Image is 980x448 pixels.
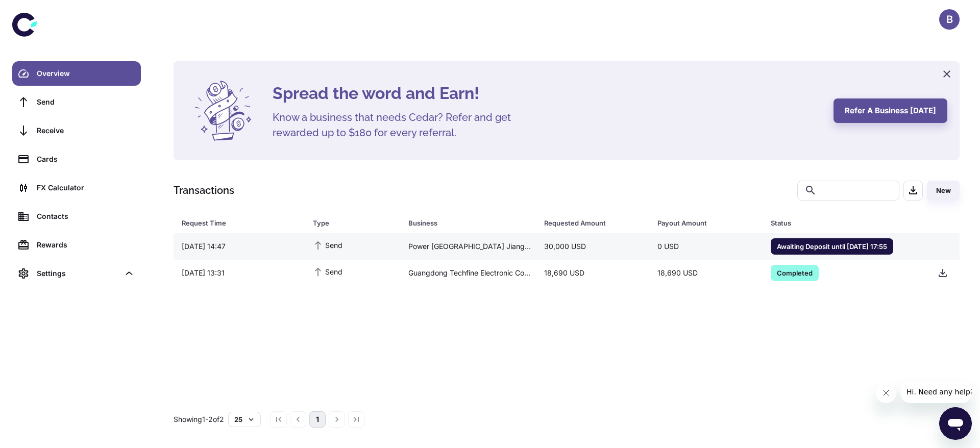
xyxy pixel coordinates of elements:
[834,98,947,123] button: Refer a business [DATE]
[536,237,649,256] div: 30,000 USD
[400,263,536,283] div: Guangdong Techfine Electronic Co.,Ltd
[309,411,326,428] button: page 1
[12,204,141,229] a: Contacts
[37,211,135,222] div: Contacts
[12,61,141,86] a: Overview
[12,233,141,257] a: Rewards
[939,407,972,440] iframe: Button to launch messaging window
[37,68,135,79] div: Overview
[771,267,819,278] span: Completed
[657,216,758,230] span: Payout Amount
[771,216,904,230] div: Status
[6,7,73,15] span: Hi. Need any help?
[174,263,305,283] div: [DATE] 13:31
[12,176,141,200] a: FX Calculator
[12,147,141,171] a: Cards
[657,216,745,230] div: Payout Amount
[771,216,917,230] span: Status
[313,216,396,230] span: Type
[12,118,141,143] a: Receive
[900,381,972,403] iframe: Message from company
[649,263,763,283] div: 18,690 USD
[37,125,135,136] div: Receive
[939,9,960,30] button: B
[313,216,382,230] div: Type
[174,237,305,256] div: [DATE] 14:47
[37,239,135,251] div: Rewards
[273,81,821,106] h4: Spread the word and Earn!
[313,239,342,251] span: Send
[182,216,287,230] div: Request Time
[313,266,342,277] span: Send
[182,216,301,230] span: Request Time
[37,154,135,165] div: Cards
[228,412,261,427] button: 25
[37,182,135,193] div: FX Calculator
[269,411,366,428] nav: pagination navigation
[536,263,649,283] div: 18,690 USD
[649,237,763,256] div: 0 USD
[876,383,896,403] iframe: Close message
[174,183,234,198] h1: Transactions
[771,241,893,251] span: Awaiting Deposit until [DATE] 17:55
[400,237,536,256] div: Power [GEOGRAPHIC_DATA] Jiangxi Electric Power Construction Co., Ltd.
[273,110,528,140] h5: Know a business that needs Cedar? Refer and get rewarded up to $180 for every referral.
[12,261,141,286] div: Settings
[12,90,141,114] a: Send
[927,181,960,201] button: New
[37,268,119,279] div: Settings
[544,216,632,230] div: Requested Amount
[174,414,224,425] p: Showing 1-2 of 2
[37,96,135,108] div: Send
[544,216,645,230] span: Requested Amount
